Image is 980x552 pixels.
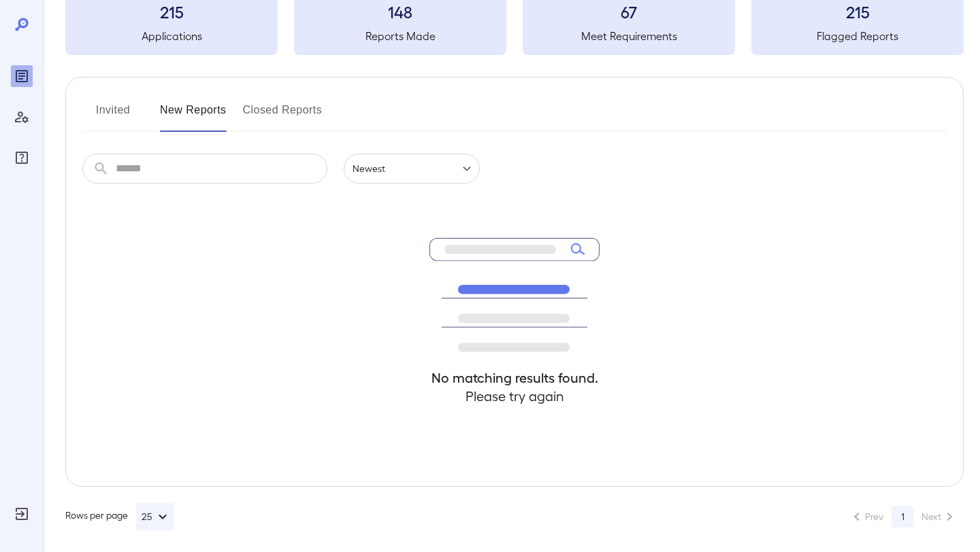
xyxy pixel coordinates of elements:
div: Reports [11,65,33,87]
h3: 215 [65,1,278,22]
nav: pagination navigation [843,506,964,528]
button: page 1 [892,506,913,528]
h3: 148 [294,1,506,22]
button: 25 [136,503,174,530]
div: Manage Users [11,106,33,128]
h4: No matching results found. [429,368,600,387]
h5: Reports Made [294,28,506,44]
div: Newest [344,154,480,184]
h5: Flagged Reports [751,28,964,44]
div: Log Out [11,503,33,525]
h5: Applications [65,28,278,44]
h5: Meet Requirements [523,28,735,44]
h3: 67 [523,1,735,22]
h3: 215 [751,1,964,22]
div: Rows per page [65,503,174,530]
button: New Reports [160,99,227,132]
button: Invited [82,99,144,132]
h4: Please try again [429,387,600,405]
div: FAQ [11,147,33,169]
button: Closed Reports [243,99,323,132]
